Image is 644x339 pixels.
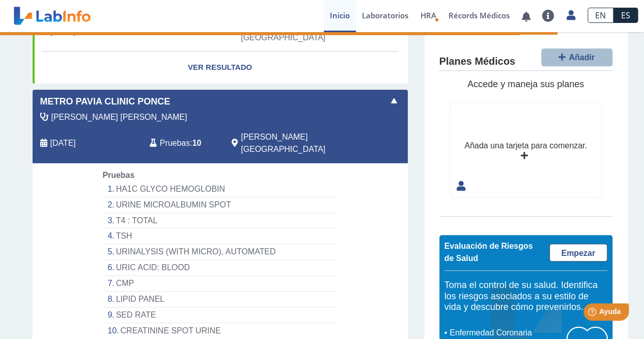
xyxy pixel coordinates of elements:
[102,197,337,213] li: URINE MICROALBUMIN SPOT
[160,137,190,149] span: Pruebas
[102,292,337,307] li: LIPID PANEL
[561,249,595,257] span: Empezar
[439,56,515,68] h4: Planes Médicos
[33,51,408,84] a: Ver Resultado
[569,53,595,62] span: Añadir
[102,181,337,197] li: HA1C GLYCO HEMOGLOBIN
[444,242,533,263] span: Evaluación de Riesgos de Salud
[613,8,638,23] a: ES
[102,213,337,229] li: T4 : TOTAL
[102,171,134,179] span: Pruebas
[102,244,337,260] li: URINALYSIS (WITH MICRO), AUTOMATED
[541,48,612,66] button: Añadir
[102,276,337,292] li: CMP
[192,139,202,147] b: 10
[464,140,586,152] div: Añada una tarjeta para comenzar.
[444,280,607,313] h5: Toma el control de su salud. Identifica los riesgos asociados a su estilo de vida y descubre cómo...
[102,260,337,276] li: URIC ACID: BLOOD
[102,307,337,323] li: SED RATE
[102,228,337,244] li: TSH
[102,323,337,338] li: CREATININE SPOT URINE
[51,111,187,123] span: Negron Rivera, Ramon
[553,299,633,328] iframe: Help widget launcher
[192,27,197,36] b: 1
[447,327,567,339] li: Enfermedad Coronaria
[549,244,607,262] a: Empezar
[587,8,613,23] a: EN
[50,137,76,149] span: 2025-08-08
[467,79,584,89] span: Accede y maneja sus planes
[40,95,171,109] span: Metro Pavia Clinic Ponce
[421,10,436,20] span: HRA
[241,131,353,155] span: Ponce, PR
[142,131,224,155] div: :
